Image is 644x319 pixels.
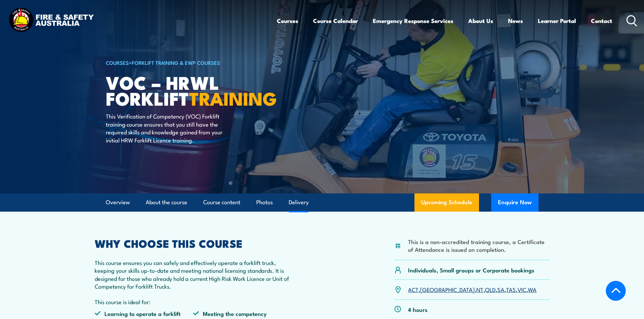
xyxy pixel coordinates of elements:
li: This is a non-accredited training course, a Certificate of Attendance is issued on completion. [408,238,550,254]
p: Individuals, Small groups or Corporate bookings [408,266,534,274]
a: Course Calendar [313,12,358,30]
h1: VOC – HRWL Forklift [106,74,273,106]
p: This Verification of Competency (VOC) Forklift training course ensures that you still have the re... [106,112,229,144]
a: VIC [518,285,526,293]
a: Contact [591,12,612,30]
a: About the course [146,193,187,211]
a: TAS [506,285,516,293]
strong: TRAINING [189,84,277,112]
p: 4 hours [408,305,428,313]
p: , , , , , , , [408,286,536,293]
a: Course content [203,193,240,211]
button: Enquire Now [491,193,539,212]
a: ACT [408,285,419,293]
a: About Us [468,12,493,30]
p: This course is ideal for: [95,298,292,305]
a: NT [476,285,483,293]
a: News [508,12,523,30]
a: SA [497,285,504,293]
a: Forklift Training & EWP Courses [132,59,220,66]
a: Photos [256,193,273,211]
a: QLD [485,285,496,293]
a: Emergency Response Services [373,12,453,30]
a: Delivery [289,193,309,211]
a: Upcoming Schedule [414,193,479,212]
a: Learner Portal [538,12,576,30]
h2: WHY CHOOSE THIS COURSE [95,238,292,248]
a: [GEOGRAPHIC_DATA] [420,285,475,293]
a: Courses [277,12,298,30]
a: COURSES [106,59,129,66]
p: This course ensures you can safely and effectively operate a forklift truck, keeping your skills ... [95,259,292,290]
a: Overview [106,193,130,211]
h6: > [106,58,273,67]
a: WA [528,285,536,293]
